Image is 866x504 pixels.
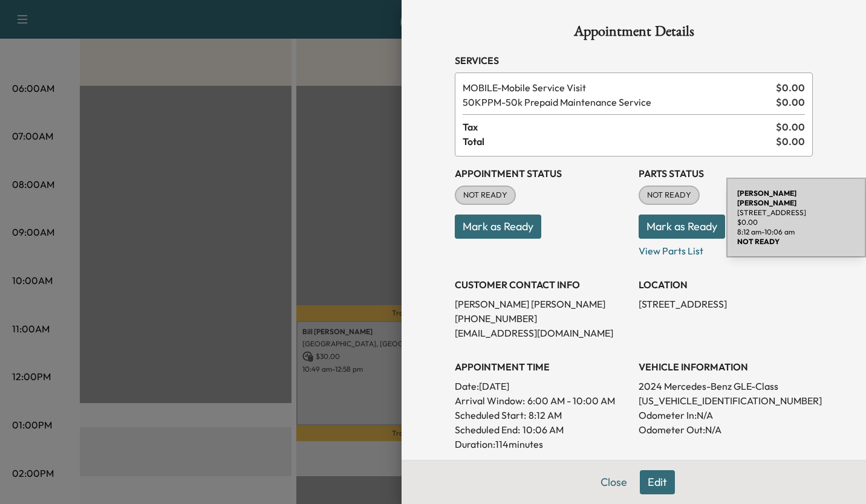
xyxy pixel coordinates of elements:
h3: APPOINTMENT TIME [455,360,629,374]
p: View Parts List [639,239,813,258]
span: $ 0.00 [776,80,805,95]
p: Duration: 114 minutes [455,437,629,451]
h1: Appointment Details [455,24,813,44]
span: 50k Prepaid Maintenance Service [463,95,771,109]
button: Mark as Ready [639,215,725,239]
p: 10:06 AM [523,422,564,437]
span: $ 0.00 [776,95,805,109]
p: 2024 Mercedes-Benz GLE-Class [639,379,813,393]
p: Odometer In: N/A [639,408,813,422]
span: Tax [463,120,776,134]
h3: Services [455,53,813,68]
span: 6:00 AM - 10:00 AM [527,393,615,408]
p: Scheduled Start: [455,408,526,422]
p: Scheduled End: [455,422,520,437]
p: Arrival Window: [455,393,629,408]
p: 8:12 AM [529,408,562,422]
p: Odometer Out: N/A [639,422,813,437]
p: [PERSON_NAME] [PERSON_NAME] [455,297,629,311]
button: Edit [640,470,675,494]
p: [EMAIL_ADDRESS][DOMAIN_NAME] [455,326,629,340]
p: [STREET_ADDRESS] [639,297,813,311]
h3: Parts Status [639,166,813,181]
span: NOT READY [456,189,515,201]
span: $ 0.00 [776,120,805,134]
p: [US_VEHICLE_IDENTIFICATION_NUMBER] [639,393,813,408]
h3: LOCATION [639,277,813,292]
button: Close [593,470,635,494]
h3: Appointment Status [455,166,629,181]
button: Mark as Ready [455,215,541,239]
p: Date: [DATE] [455,379,629,393]
h3: CUSTOMER CONTACT INFO [455,277,629,292]
span: Mobile Service Visit [463,80,771,95]
p: [PHONE_NUMBER] [455,311,629,326]
span: $ 0.00 [776,134,805,149]
span: Total [463,134,776,149]
h3: VEHICLE INFORMATION [639,360,813,374]
span: NOT READY [640,189,698,201]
